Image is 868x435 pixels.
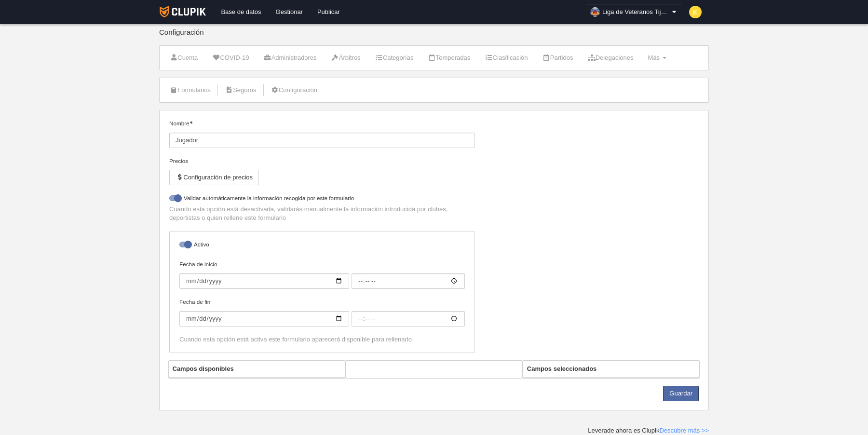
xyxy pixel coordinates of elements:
div: Cuando esta opción está activa este formulario aparecerá disponible para rellenarlo [179,335,465,344]
label: Validar automáticamente la información recogida por este formulario [169,194,475,205]
img: OatVz0WnwPpc.30x30.jpg [590,7,600,17]
a: Liga de Veteranos Tijuana [586,4,682,20]
input: Fecha de inicio [352,273,465,289]
input: Fecha de fin [179,311,349,326]
input: Fecha de fin [352,311,465,326]
a: Temporadas [422,51,475,65]
a: COVID-19 [207,51,254,65]
input: Nombre [169,133,475,148]
th: Campos disponibles [169,361,345,378]
a: Delegaciones [582,51,638,65]
a: Partidos [537,51,579,65]
label: Fecha de inicio [179,260,465,289]
a: Más [642,51,671,65]
div: Leverade ahora es Clupik [588,426,709,435]
div: Precios [169,157,475,165]
a: Administradores [258,51,322,65]
a: Formularios [164,83,216,97]
a: Cuenta [164,51,203,65]
a: Categorías [370,51,419,65]
label: Activo [179,240,465,251]
label: Nombre [169,119,475,148]
a: Árbitros [326,51,366,65]
button: Guardar [663,386,699,401]
input: Fecha de inicio [179,273,349,289]
img: Clupik [160,6,206,17]
img: c2l6ZT0zMHgzMCZmcz05JnRleHQ9SkMmYmc9ZmRkODM1.png [689,6,702,18]
span: Más [648,54,660,61]
span: Liga de Veteranos Tijuana [602,7,670,17]
a: Configuración [266,83,323,97]
i: Obligatorio [190,121,192,124]
th: Campos seleccionados [523,361,700,378]
div: Configuración [159,28,709,45]
a: Clasificación [479,51,533,65]
p: Cuando esta opción está desactivada, validarás manualmente la información introducida por clubes,... [169,205,475,222]
a: Descubre más >> [659,427,709,434]
button: Configuración de precios [169,170,259,185]
label: Fecha de fin [179,298,465,326]
a: Seguros [220,83,262,97]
